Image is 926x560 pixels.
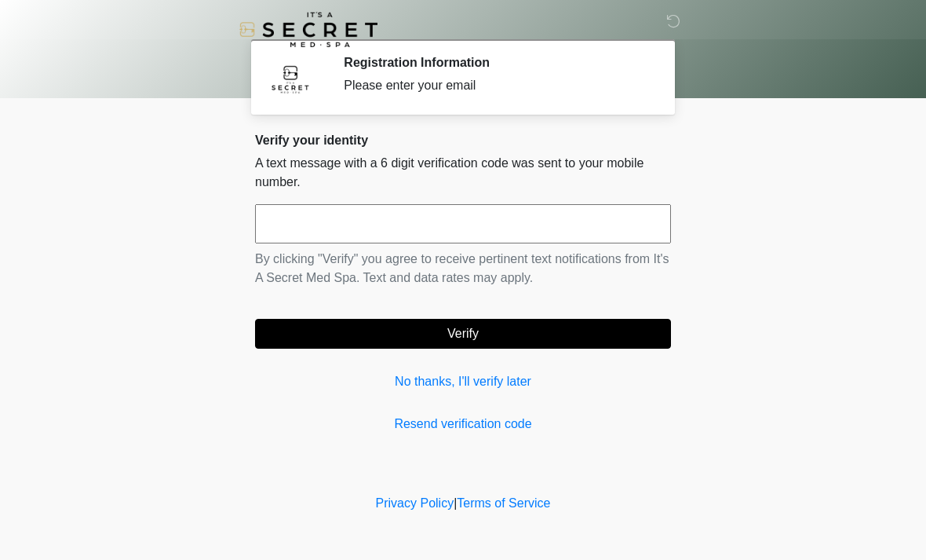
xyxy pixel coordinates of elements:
[239,12,377,47] img: It's A Secret Med Spa Logo
[255,415,671,434] a: Resend verification code
[255,154,671,192] p: A text message with a 6 digit verification code was sent to your mobile number.
[255,250,671,287] p: By clicking "Verify" you agree to receive pertinent text notifications from It's A Secret Med Spa...
[255,372,671,391] a: No thanks, I'll verify later
[344,55,647,70] h2: Registration Information
[457,496,550,510] a: Terms of Service
[376,496,454,510] a: Privacy Policy
[255,133,671,148] h2: Verify your identity
[255,319,671,349] button: Verify
[267,55,314,102] img: Agent Avatar
[454,496,457,510] a: |
[344,76,647,95] div: Please enter your email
